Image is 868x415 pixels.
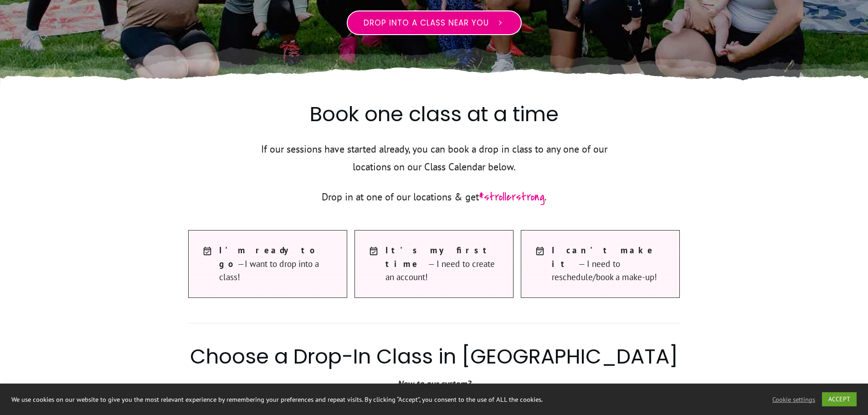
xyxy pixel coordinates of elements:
[397,378,471,389] strong: New to our system?
[385,245,492,269] strong: t's my first time
[347,10,522,35] a: Drop into a class near you
[261,143,607,173] span: If our sessions have started already, you can book a drop in class to any one of our locations on...
[189,342,680,371] h2: Choose a Drop-In Class in [GEOGRAPHIC_DATA]
[552,244,671,284] span: — I need to reschedule/book a make-up!
[364,17,489,28] span: Drop into a class near you
[189,100,680,139] h2: Book one class at a time
[247,187,621,219] p: .
[822,392,857,406] a: ACCEPT
[219,244,338,284] span: —I want to drop into a class!
[219,245,319,269] strong: I'm ready to go
[11,395,603,404] div: We use cookies on our website to give you the most relevant experience by remembering your prefer...
[552,245,654,269] strong: I can't make it
[322,190,479,203] span: Drop in at one of our locations & get
[385,245,492,269] strong: I
[479,189,544,205] span: #strollerstrong
[772,395,815,404] a: Cookie settings
[385,244,504,284] span: — I need to create an account!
